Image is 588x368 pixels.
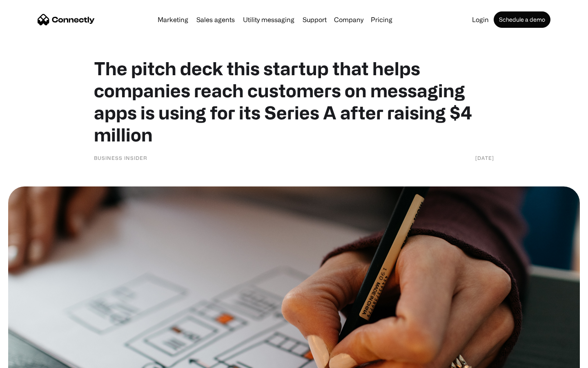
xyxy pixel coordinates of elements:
[94,57,494,146] h1: The pitch deck this startup that helps companies reach customers on messaging apps is using for i...
[8,354,49,365] aside: Language selected: English
[193,16,238,23] a: Sales agents
[494,11,550,28] a: Schedule a demo
[475,154,494,162] div: [DATE]
[240,16,298,23] a: Utility messaging
[16,354,49,365] ul: Language list
[469,16,492,23] a: Login
[154,16,192,23] a: Marketing
[94,154,147,162] div: Business Insider
[299,16,330,23] a: Support
[334,14,363,25] div: Company
[367,16,396,23] a: Pricing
